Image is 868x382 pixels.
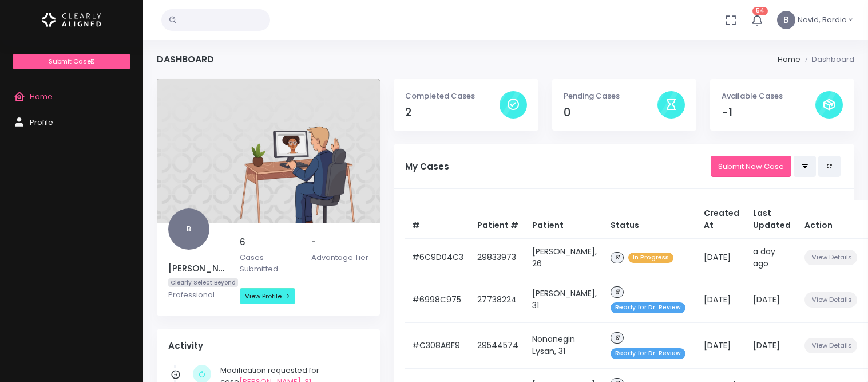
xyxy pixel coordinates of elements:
td: 29833973 [470,238,525,277]
h4: Activity [168,341,368,351]
span: 54 [752,7,768,15]
a: View Profile [240,288,295,304]
li: Home [778,54,800,65]
p: Available Cases [722,90,815,102]
td: [DATE] [697,238,746,277]
th: Patient # [470,200,525,239]
td: 29544574 [470,322,525,368]
span: Ready for Dr. Review [611,302,685,313]
th: # [405,200,470,239]
th: Status [604,200,697,239]
h5: - [311,237,369,247]
td: #C308A6F9 [405,322,470,368]
h5: [PERSON_NAME] [168,263,226,274]
p: Advantage Tier [311,252,369,263]
h5: My Cases [405,162,711,172]
span: In Progress [628,253,673,263]
td: [PERSON_NAME], 26 [525,238,604,277]
h4: Dashboard [157,54,214,65]
span: Clearly Select Beyond [168,278,238,287]
th: Patient [525,200,604,239]
td: [PERSON_NAME], 31 [525,277,604,322]
th: Last Updated [746,200,798,239]
button: View Details [804,292,857,308]
td: [DATE] [746,322,798,368]
span: Submit Case [49,57,91,66]
td: 27738224 [470,277,525,322]
span: B [168,208,209,250]
span: Navid, Bardia [798,14,847,26]
h4: 0 [564,106,657,119]
span: Profile [30,117,53,128]
td: [DATE] [697,277,746,322]
li: Dashboard [800,54,854,65]
a: Submit New Case [711,156,791,177]
p: Professional [168,289,226,301]
a: Submit Case [13,54,130,69]
td: Nonanegin Lysan, 31 [525,322,604,368]
button: View Details [804,250,857,265]
span: Ready for Dr. Review [611,348,685,359]
h4: -1 [722,106,815,119]
h4: 2 [405,106,499,119]
td: a day ago [746,238,798,277]
span: B [777,11,795,29]
p: Completed Cases [405,90,499,102]
th: Created At [697,200,746,239]
td: [DATE] [697,322,746,368]
td: #6998C975 [405,277,470,322]
button: View Details [804,338,857,353]
span: Home [30,91,53,102]
img: Logo Horizontal [42,8,101,32]
td: [DATE] [746,277,798,322]
td: #6C9D04C3 [405,238,470,277]
p: Cases Submitted [240,252,298,274]
h5: 6 [240,237,298,247]
p: Pending Cases [564,90,657,102]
